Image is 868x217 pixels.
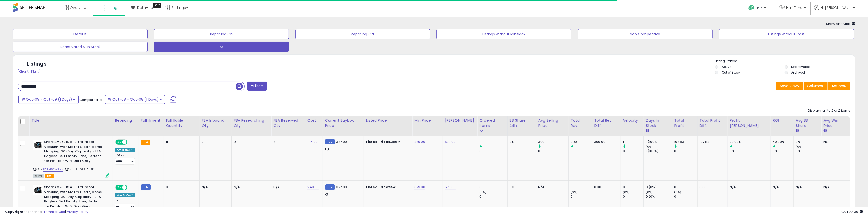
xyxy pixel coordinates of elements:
b: Listed Price: [366,185,389,190]
img: 41qX36pm+iL._SL40_.jpg [33,185,43,195]
a: B09H8CWFNK [43,167,63,172]
small: (0%) [646,144,653,149]
div: Win BuyBox * [115,193,135,197]
div: N/A [538,185,565,190]
button: Filters [247,82,267,91]
div: Cost [307,118,321,123]
div: Avg Selling Price [538,118,566,128]
span: Compared to: [79,97,103,102]
div: 1 [623,140,643,144]
span: DataHub [137,5,153,10]
b: Shark AV2501S AI Ultra Robot Vacuum, with Matrix Clean, Home Mapping, 30-Day Capacity HEPA Bagles... [44,185,106,210]
div: 0% [510,185,532,190]
div: Total Rev. Diff. [594,118,619,128]
small: Avg BB Share. [796,128,799,133]
div: Clear All Filters [18,69,40,74]
div: 0 [479,185,507,190]
strong: Copyright [5,209,24,214]
div: N/A [730,185,767,190]
div: N/A [823,140,846,144]
small: (0%) [623,190,630,194]
div: 0% [796,149,821,153]
b: Listed Price: [366,139,389,144]
small: (0%) [646,190,653,194]
div: Min Price [414,118,440,123]
div: 11 [166,140,196,144]
span: OFF [127,185,135,190]
div: Fulfillable Quantity [166,118,197,128]
a: 579.00 [445,185,456,190]
small: (0%) [479,190,487,194]
div: FBA inbound Qty [202,118,229,128]
div: 399.00 [594,140,617,144]
small: Days In Stock. [646,128,649,133]
div: 0 [234,140,267,144]
div: 0 [674,185,697,190]
button: Actions [828,82,850,90]
span: Overview [70,5,86,10]
span: 377.99 [336,139,347,144]
div: 0 [479,149,507,153]
div: N/A [202,185,228,190]
div: BB Share 24h. [510,118,534,128]
a: Hi [PERSON_NAME] [814,5,855,17]
div: 1 (100%) [646,149,672,153]
div: 1 (100%) [646,140,672,144]
div: Days In Stock [646,118,670,128]
a: Terms of Use [43,209,65,214]
div: 0 [623,194,643,199]
span: Oct-09 - Oct-09 (1 Days) [26,97,72,102]
button: Listings without Min/Max [436,29,571,39]
a: 579.00 [445,139,456,144]
div: Amazon AI * [115,148,135,152]
div: Displaying 1 to 2 of 2 items [808,108,850,113]
small: (0%) [674,190,681,194]
div: 0 [571,149,592,153]
span: 377.99 [336,185,347,190]
span: Half Time [786,5,802,10]
div: Total Profit [674,118,695,128]
div: Preset: [115,153,135,165]
h5: Listings [27,61,47,68]
div: 0 [674,194,697,199]
div: N/A [773,185,790,190]
div: 0% [730,149,771,153]
span: Help [756,6,763,10]
span: FBA [45,174,54,178]
i: Get Help [748,5,755,11]
label: Out of Stock [722,70,740,75]
span: Show Analytics [826,21,855,26]
small: FBM [141,184,151,190]
div: 27.03% [730,140,771,144]
b: Shark AV2501S AI Ultra Robot Vacuum, with Matrix Clean, Home Mapping, 30-Day Capacity HEPA Bagles... [44,140,106,165]
div: Listed Price [366,118,410,123]
div: N/A [796,185,817,190]
a: 379.00 [414,139,425,144]
div: 0 [623,149,643,153]
a: Help [744,1,771,17]
div: Total Profit Diff. [700,118,726,128]
div: 0 (0%) [646,185,672,190]
div: N/A [823,185,846,190]
div: 2 [202,140,228,144]
div: 0 [166,185,196,190]
div: Preset: [115,199,135,210]
div: ASIN: [33,140,109,177]
div: Fulfillment [141,118,161,123]
div: Total Rev. [571,118,590,128]
div: FBA Researching Qty [234,118,269,128]
div: Repricing [115,118,137,123]
div: Tooltip anchor [153,3,161,8]
button: Default [13,29,148,39]
span: | SKU: 1J-LGF2-A43E [64,167,94,171]
button: Deactivated & In Stock [13,42,148,52]
div: Ordered Items [479,118,505,128]
small: Avg Win Price. [823,128,827,133]
label: Active [722,65,731,69]
label: Archived [791,70,805,75]
div: [PERSON_NAME] [445,118,475,123]
div: Avg BB Share [796,118,819,128]
div: 50.39% [773,140,793,144]
span: Listings [106,5,120,10]
button: M [154,42,289,52]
